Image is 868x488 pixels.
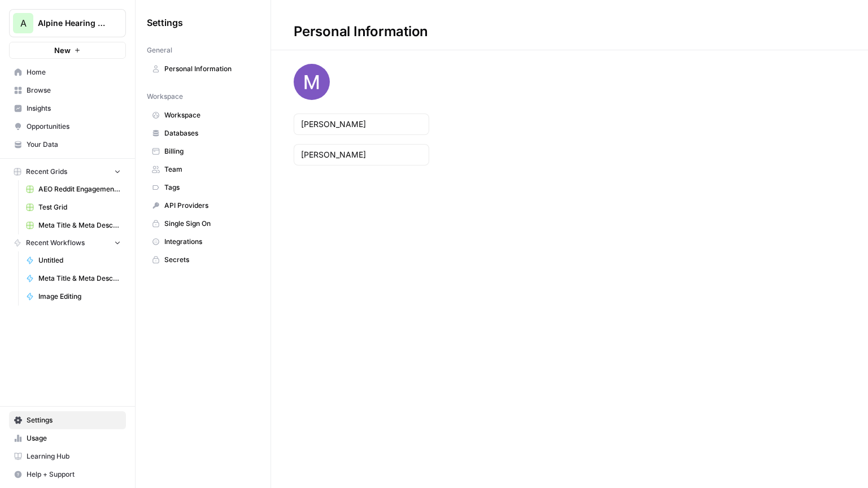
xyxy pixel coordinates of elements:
[9,99,126,117] a: Insights
[21,216,126,234] a: Meta Title & Meta Descriptions Grid (2)
[147,178,259,197] a: Tags
[9,447,126,465] a: Learning Hub
[21,180,126,198] a: AEO Reddit Engagement (1)
[38,184,121,194] span: AEO Reddit Engagement (1)
[164,164,254,175] span: Team
[9,9,126,37] button: Workspace: Alpine Hearing Protection
[9,136,126,154] a: Your Data
[27,121,121,132] span: Opportunities
[147,106,259,124] a: Workspace
[164,182,254,193] span: Tags
[164,110,254,120] span: Workspace
[9,42,126,59] button: New
[21,287,126,306] a: Image Editing
[9,465,126,483] button: Help + Support
[38,202,121,212] span: Test Grid
[147,60,259,78] a: Personal Information
[164,128,254,138] span: Databases
[9,117,126,136] a: Opportunities
[147,91,183,102] span: Workspace
[294,64,330,100] img: avatar
[26,167,67,177] span: Recent Grids
[27,85,121,95] span: Browse
[27,433,121,443] span: Usage
[271,23,451,41] div: Personal Information
[164,255,254,265] span: Secrets
[164,201,254,211] span: API Providers
[27,103,121,114] span: Insights
[164,219,254,229] span: Single Sign On
[38,18,106,29] span: Alpine Hearing Protection
[9,163,126,180] button: Recent Grids
[164,237,254,247] span: Integrations
[147,45,172,55] span: General
[147,16,183,29] span: Settings
[164,146,254,156] span: Billing
[147,215,259,233] a: Single Sign On
[147,124,259,142] a: Databases
[21,269,126,287] a: Meta Title & Meta Descriptions
[38,255,121,265] span: Untitled
[27,469,121,480] span: Help + Support
[9,81,126,99] a: Browse
[27,140,121,150] span: Your Data
[9,411,126,429] a: Settings
[27,415,121,425] span: Settings
[21,251,126,269] a: Untitled
[38,220,121,230] span: Meta Title & Meta Descriptions Grid (2)
[147,233,259,251] a: Integrations
[20,16,27,30] span: A
[38,273,121,284] span: Meta Title & Meta Descriptions
[147,160,259,178] a: Team
[27,451,121,461] span: Learning Hub
[147,142,259,160] a: Billing
[27,67,121,77] span: Home
[26,238,85,248] span: Recent Workflows
[38,291,121,302] span: Image Editing
[9,234,126,251] button: Recent Workflows
[147,251,259,269] a: Secrets
[21,198,126,216] a: Test Grid
[54,45,71,56] span: New
[9,63,126,81] a: Home
[164,64,254,74] span: Personal Information
[147,197,259,215] a: API Providers
[9,429,126,447] a: Usage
